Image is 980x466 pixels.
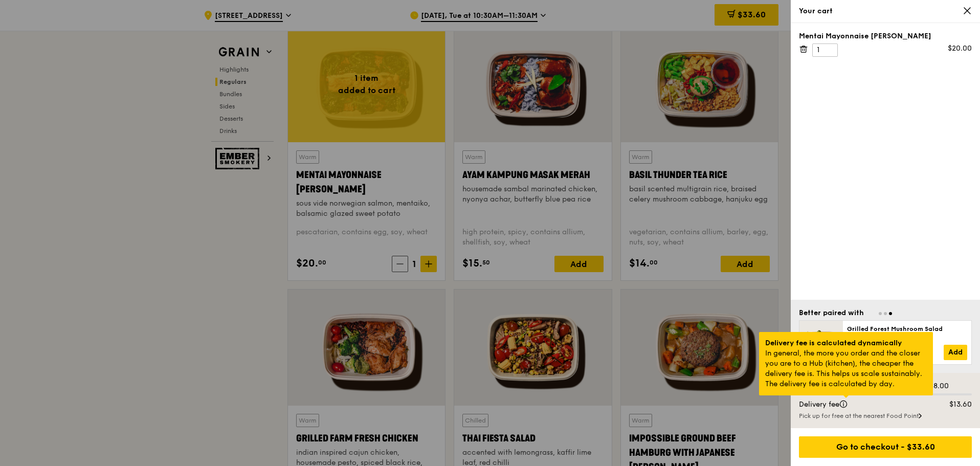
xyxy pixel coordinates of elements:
[847,325,967,333] div: Grilled Forest Mushroom Salad
[799,436,972,458] div: Go to checkout - $33.60
[759,332,933,395] div: In general, the more you order and the closer you are to a Hub (kitchen), the cheaper the deliver...
[884,312,887,315] span: Go to slide 2
[799,308,864,318] div: Better paired with
[948,43,972,54] div: $20.00
[799,31,972,41] div: Mentai Mayonnaise [PERSON_NAME]
[799,412,972,420] div: Pick up for free at the nearest Food Point
[932,400,978,410] div: $13.60
[889,312,892,315] span: Go to slide 3
[799,6,972,16] div: Your cart
[765,339,902,347] strong: Delivery fee is calculated dynamically
[879,312,882,315] span: Go to slide 1
[944,345,967,360] a: Add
